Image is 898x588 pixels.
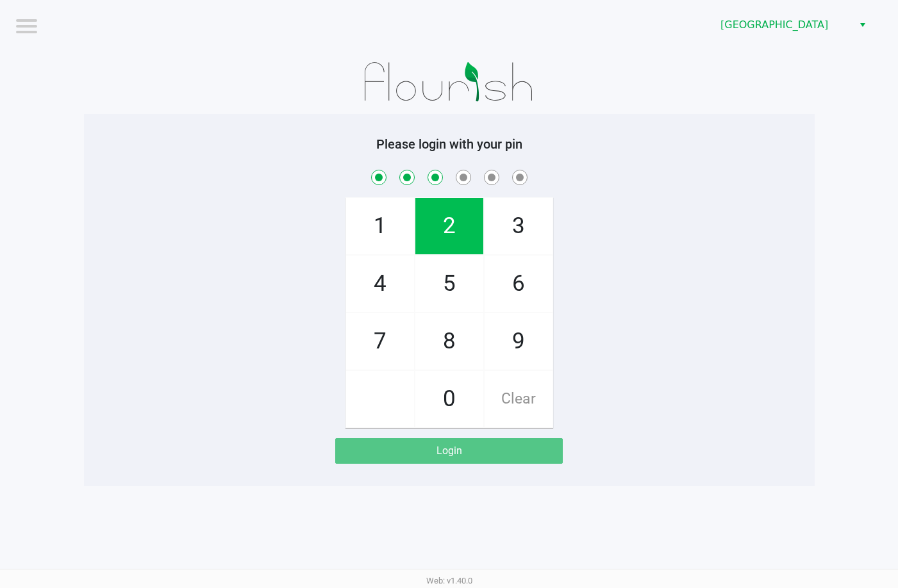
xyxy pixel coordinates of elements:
[415,313,483,370] span: 8
[415,371,483,427] span: 0
[485,256,553,312] span: 6
[485,198,553,254] span: 3
[485,371,553,427] span: Clear
[346,256,414,312] span: 4
[415,256,483,312] span: 5
[346,313,414,370] span: 7
[94,136,805,152] h5: Please login with your pin
[346,198,414,254] span: 1
[720,17,845,33] span: [GEOGRAPHIC_DATA]
[853,13,872,37] button: Select
[415,198,483,254] span: 2
[485,313,553,370] span: 9
[426,576,472,585] span: Web: v1.40.0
